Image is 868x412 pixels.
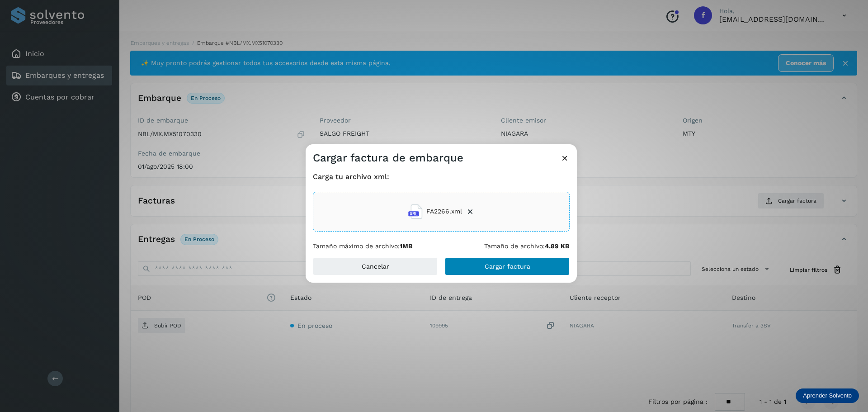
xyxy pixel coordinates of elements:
span: Cancelar [362,263,389,270]
p: Tamaño máximo de archivo: [313,242,413,250]
b: 1MB [400,242,413,250]
button: Cancelar [313,257,438,275]
span: FA2266.xml [426,207,462,216]
p: Tamaño de archivo: [484,242,570,250]
span: Cargar factura [485,263,530,270]
b: 4.89 KB [545,242,570,250]
p: Aprender Solvento [803,392,852,399]
div: Aprender Solvento [796,388,859,403]
h4: Carga tu archivo xml: [313,172,570,181]
h3: Cargar factura de embarque [313,152,463,165]
button: Cargar factura [445,257,570,275]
